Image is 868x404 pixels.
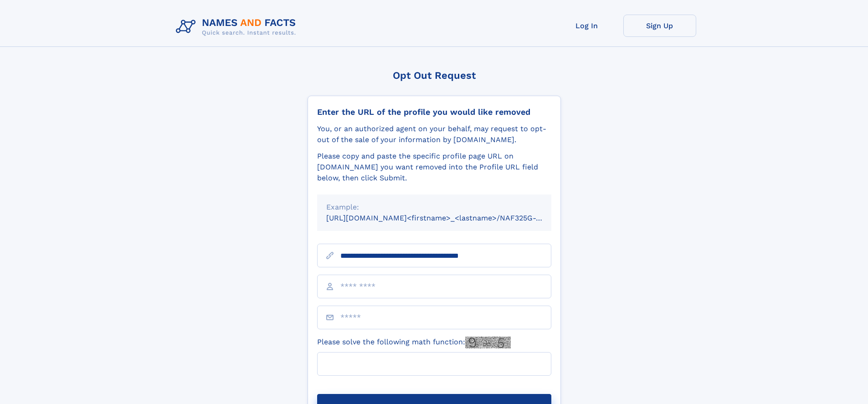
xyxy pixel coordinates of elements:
div: Example: [326,202,542,213]
div: Opt Out Request [308,70,561,81]
a: Log In [550,15,623,37]
div: Enter the URL of the profile you would like removed [317,107,551,117]
img: Logo Names and Facts [172,15,303,39]
div: Please copy and paste the specific profile page URL on [DOMAIN_NAME] you want removed into the Pr... [317,151,551,184]
label: Please solve the following math function: [317,337,511,348]
small: [URL][DOMAIN_NAME]<firstname>_<lastname>/NAF325G-xxxxxxxx [326,214,569,222]
div: You, or an authorized agent on your behalf, may request to opt-out of the sale of your informatio... [317,123,551,145]
a: Sign Up [623,15,696,37]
